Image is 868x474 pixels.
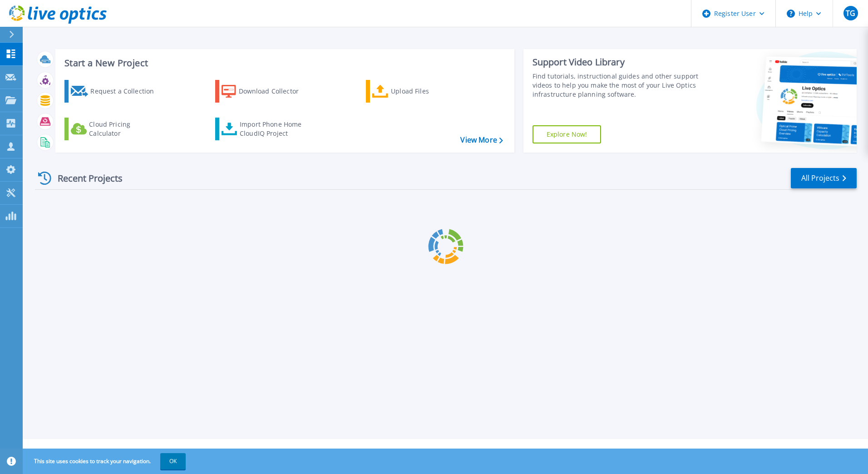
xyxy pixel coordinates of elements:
div: Support Video Library [533,56,702,68]
div: Recent Projects [35,167,135,189]
a: Explore Now! [533,125,602,143]
div: Import Phone Home CloudIQ Project [240,120,311,138]
span: This site uses cookies to track your navigation. [25,453,186,469]
div: Find tutorials, instructional guides and other support videos to help you make the most of your L... [533,72,702,99]
div: Request a Collection [90,82,163,100]
button: OK [160,453,186,469]
a: Request a Collection [64,80,166,103]
span: TG [846,10,855,17]
div: Download Collector [239,82,311,100]
div: Cloud Pricing Calculator [89,120,162,138]
h3: Start a New Project [64,58,503,68]
a: Cloud Pricing Calculator [64,118,166,140]
a: Upload Files [366,80,467,103]
a: View More [460,136,503,144]
a: All Projects [791,168,857,188]
div: Upload Files [391,82,464,100]
a: Download Collector [215,80,316,103]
